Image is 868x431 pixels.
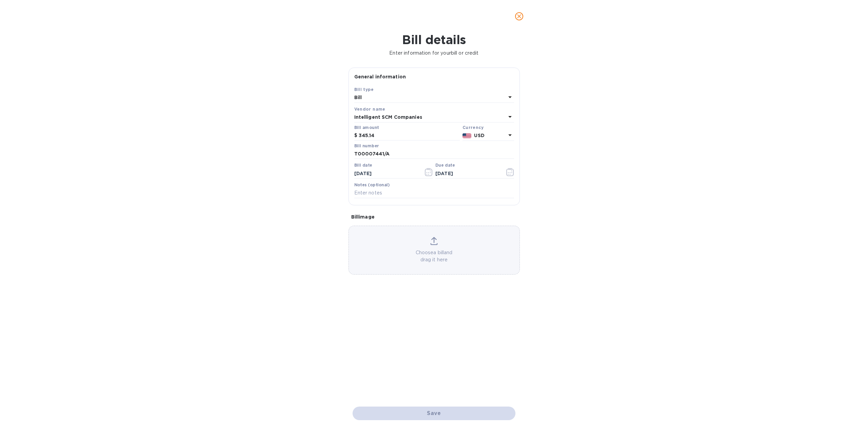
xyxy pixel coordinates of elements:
[354,95,362,100] b: Bill
[354,168,418,179] input: Select date
[354,126,379,130] label: Bill amount
[511,8,527,24] button: close
[354,188,514,198] input: Enter notes
[354,74,406,79] b: General information
[435,168,499,179] input: Due date
[474,133,484,138] b: USD
[463,125,484,130] b: Currency
[359,131,460,141] input: $ Enter bill amount
[354,87,374,92] b: Bill type
[354,183,390,187] label: Notes (optional)
[354,164,372,168] label: Bill date
[5,50,863,57] p: Enter information for your bill or credit
[354,107,385,112] b: Vendor name
[435,164,455,168] label: Due date
[349,249,520,263] p: Choose a bill and drag it here
[351,213,517,220] p: Bill image
[354,149,514,159] input: Enter bill number
[354,144,379,148] label: Bill number
[463,133,472,138] img: USD
[354,114,422,120] b: Intelligent SCM Companies
[5,33,863,47] h1: Bill details
[354,131,359,141] div: $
